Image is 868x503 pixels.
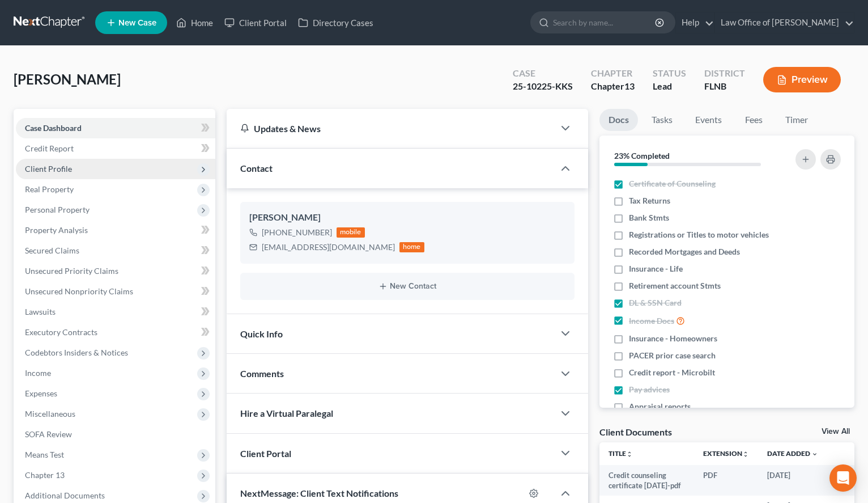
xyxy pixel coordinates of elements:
a: SOFA Review [16,424,215,445]
span: Unsecured Priority Claims [25,266,118,276]
div: 25-10225-KKS [513,80,573,93]
span: Means Test [25,450,64,459]
span: PACER prior case search [629,350,716,361]
a: Fees [735,109,772,131]
a: Property Analysis [16,220,215,240]
div: FLNB [704,80,745,93]
div: Chapter [591,67,635,80]
span: Expenses [25,388,57,398]
a: Lawsuits [16,302,215,322]
span: Secured Claims [25,246,79,255]
a: Secured Claims [16,240,215,261]
a: Directory Cases [292,12,379,33]
span: Income Docs [629,315,674,327]
span: Chapter 13 [25,470,65,480]
span: Miscellaneous [25,409,75,419]
input: Search by name... [553,12,657,33]
td: PDF [694,465,758,496]
span: Retirement account Stmts [629,280,721,291]
span: Income [25,368,51,378]
td: Credit counseling certificate [DATE]-pdf [599,465,694,496]
span: Personal Property [25,205,90,214]
span: Recorded Mortgages and Deeds [629,246,740,257]
a: Help [676,12,714,33]
span: Credit report - Microbilt [629,367,715,378]
span: [PERSON_NAME] [14,71,121,87]
span: Comments [240,368,284,379]
span: Client Portal [240,448,291,459]
span: New Case [118,19,156,27]
span: Codebtors Insiders & Notices [25,348,128,357]
span: Certificate of Counseling [629,178,716,189]
button: New Contact [249,282,565,291]
a: Unsecured Priority Claims [16,261,215,281]
span: Tax Returns [629,195,670,206]
a: Unsecured Nonpriority Claims [16,281,215,302]
span: Insurance - Life [629,263,683,274]
i: unfold_more [742,451,749,458]
span: 13 [624,81,635,91]
a: Docs [599,109,638,131]
a: Titleunfold_more [609,449,633,458]
div: Updates & News [240,122,541,134]
span: Real Property [25,184,74,194]
a: Law Office of [PERSON_NAME] [715,12,854,33]
div: mobile [337,227,365,238]
span: Quick Info [240,328,283,339]
span: Pay advices [629,384,670,395]
span: Lawsuits [25,307,56,316]
div: Case [513,67,573,80]
div: Open Intercom Messenger [829,464,857,492]
span: Property Analysis [25,225,88,235]
div: home [399,242,424,252]
span: Bank Stmts [629,212,669,223]
div: Client Documents [599,426,672,438]
span: Client Profile [25,164,72,174]
div: Lead [653,80,686,93]
a: Extensionunfold_more [703,449,749,458]
span: Case Dashboard [25,123,82,133]
div: [PERSON_NAME] [249,211,565,225]
span: Additional Documents [25,491,105,500]
a: Date Added expand_more [767,449,818,458]
a: Credit Report [16,138,215,159]
div: [PHONE_NUMBER] [262,227,332,238]
a: Client Portal [219,12,292,33]
span: Unsecured Nonpriority Claims [25,286,133,296]
span: DL & SSN Card [629,297,682,308]
a: Timer [776,109,817,131]
span: NextMessage: Client Text Notifications [240,488,398,498]
a: Events [686,109,731,131]
a: Home [171,12,219,33]
div: Status [653,67,686,80]
span: Registrations or Titles to motor vehicles [629,229,769,240]
i: unfold_more [626,451,633,458]
a: View All [822,428,850,436]
span: Contact [240,163,273,174]
span: Executory Contracts [25,327,97,337]
i: expand_more [811,451,818,458]
div: Chapter [591,80,635,93]
div: District [704,67,745,80]
td: [DATE] [758,465,827,496]
span: Appraisal reports [629,401,691,412]
div: [EMAIL_ADDRESS][DOMAIN_NAME] [262,242,395,253]
a: Tasks [643,109,682,131]
span: Credit Report [25,143,74,153]
span: Hire a Virtual Paralegal [240,408,333,419]
button: Preview [763,67,841,92]
a: Executory Contracts [16,322,215,343]
strong: 23% Completed [614,151,670,160]
span: SOFA Review [25,429,72,439]
span: Insurance - Homeowners [629,333,717,344]
a: Case Dashboard [16,118,215,138]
